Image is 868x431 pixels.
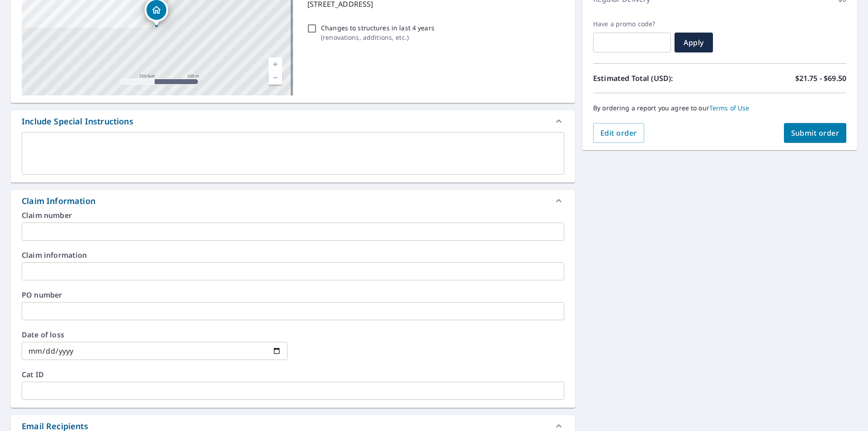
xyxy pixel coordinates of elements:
[593,73,720,84] p: Estimated Total (USD):
[22,251,564,259] label: Claim information
[22,291,564,298] label: PO number
[593,104,846,112] p: By ordering a report you agree to our
[795,73,846,84] p: $21.75 - $69.50
[269,57,282,71] a: Current Level 17, Zoom In
[593,123,644,143] button: Edit order
[269,71,282,85] a: Current Level 17, Zoom Out
[11,110,575,132] div: Include Special Instructions
[22,212,564,219] label: Claim number
[709,104,750,112] a: Terms of Use
[593,20,671,28] label: Have a promo code?
[22,371,564,378] label: Cat ID
[675,33,713,52] button: Apply
[22,331,288,338] label: Date of loss
[791,128,840,138] span: Submit order
[784,123,847,143] button: Submit order
[600,128,637,138] span: Edit order
[321,33,434,42] p: ( renovations, additions, etc. )
[11,190,575,212] div: Claim Information
[321,23,434,33] p: Changes to structures in last 4 years
[22,195,95,207] div: Claim Information
[22,115,133,128] div: Include Special Instructions
[682,38,706,47] span: Apply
